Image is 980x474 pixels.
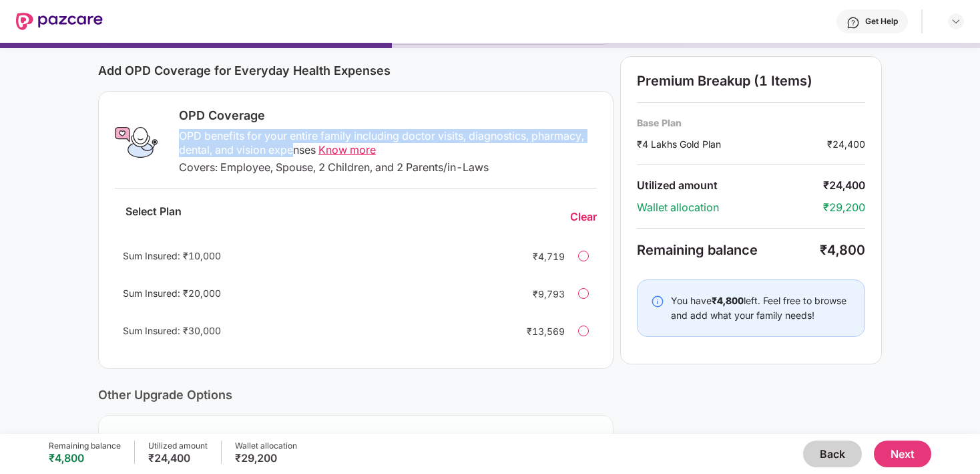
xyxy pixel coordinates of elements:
[49,441,121,451] div: Remaining balance
[671,293,851,323] div: You have left. Feel free to browse and add what your family needs!
[179,108,597,124] div: OPD Coverage
[123,325,221,336] span: Sum Insured: ₹30,000
[827,137,865,151] div: ₹24,400
[235,441,297,451] div: Wallet allocation
[511,287,565,301] div: ₹9,793
[651,295,664,308] img: svg+xml;base64,PHN2ZyBpZD0iSW5mby0yMHgyMCIgeG1sbnM9Imh0dHA6Ly93d3cudzMub3JnLzIwMDAvc3ZnIiB3aWR0aD...
[511,324,565,338] div: ₹13,569
[803,441,862,467] button: Back
[98,64,614,78] div: Add OPD Coverage for Everyday Health Expenses
[637,242,820,258] div: Remaining balance
[235,451,297,465] div: ₹29,200
[98,388,614,402] div: Other Upgrade Options
[179,129,597,157] div: OPD benefits for your entire family including doctor visits, diagnostics, pharmacy, dental, and v...
[115,121,158,164] img: OPD Coverage
[179,160,597,174] div: Covers: Employee, Spouse, 2 Children, and 2 Parents/in-Laws
[874,441,931,467] button: Next
[16,13,103,30] img: New Pazcare Logo
[637,179,823,193] div: Utilized amount
[115,205,192,229] div: Select Plan
[823,201,865,215] div: ₹29,200
[637,137,827,151] div: ₹4 Lakhs Gold Plan
[511,249,565,263] div: ₹4,719
[123,250,221,261] span: Sum Insured: ₹10,000
[148,441,208,451] div: Utilized amount
[570,210,597,224] div: Clear
[123,287,221,299] span: Sum Insured: ₹20,000
[865,16,898,27] div: Get Help
[951,16,961,27] img: svg+xml;base64,PHN2ZyBpZD0iRHJvcGRvd24tMzJ4MzIiIHhtbG5zPSJodHRwOi8vd3d3LnczLm9yZy8yMDAwL3N2ZyIgd2...
[318,143,376,156] span: Know more
[148,451,208,465] div: ₹24,400
[712,295,744,306] b: ₹4,800
[823,179,865,193] div: ₹24,400
[637,73,865,89] div: Premium Breakup (1 Items)
[846,16,860,29] img: svg+xml;base64,PHN2ZyBpZD0iSGVscC0zMngzMiIgeG1sbnM9Imh0dHA6Ly93d3cudzMub3JnLzIwMDAvc3ZnIiB3aWR0aD...
[637,201,823,215] div: Wallet allocation
[820,242,865,258] div: ₹4,800
[637,116,865,129] div: Base Plan
[49,451,121,465] div: ₹4,800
